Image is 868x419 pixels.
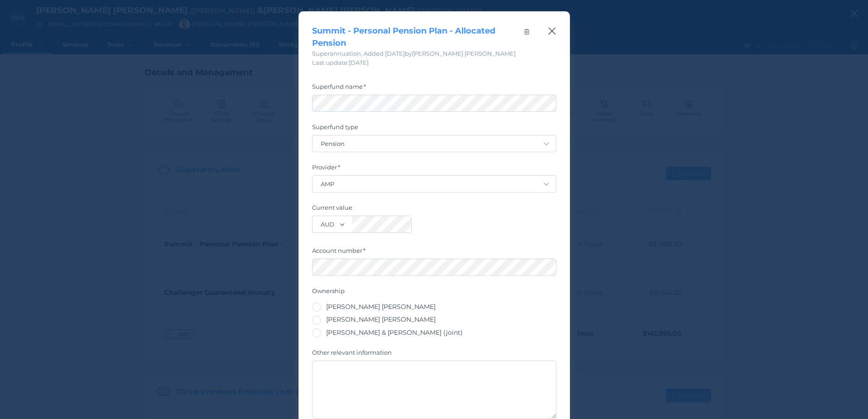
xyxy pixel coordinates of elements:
[312,164,556,175] label: Provider
[312,26,495,48] span: Summit - Personal Pension Plan - Allocated Pension
[548,25,556,37] button: Close
[312,59,369,66] span: Last update: [DATE]
[312,50,516,57] span: Superannuation , Added [DATE] by [PERSON_NAME] [PERSON_NAME]
[312,287,556,299] label: Ownership
[312,83,556,95] label: Superfund name
[326,315,436,323] span: [PERSON_NAME] [PERSON_NAME]
[312,204,556,216] label: Current value
[326,303,436,311] span: [PERSON_NAME] [PERSON_NAME]
[326,328,463,337] span: [PERSON_NAME] & [PERSON_NAME] (joint)
[312,349,556,361] label: Other relevant information
[312,123,556,135] label: Superfund type
[312,247,556,259] label: Account number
